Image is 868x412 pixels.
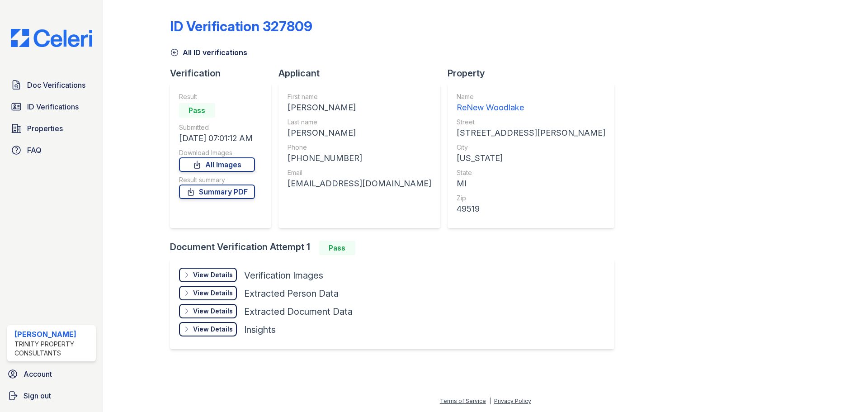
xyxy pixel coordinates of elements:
iframe: chat widget [830,376,859,403]
div: [DATE] 07:01:12 AM [179,132,255,145]
div: State [457,168,605,177]
div: Document Verification Attempt 1 [170,241,622,255]
div: Applicant [278,67,448,80]
div: Pass [179,103,215,118]
div: Result summary [179,175,255,185]
span: FAQ [27,145,42,156]
div: ID Verification 327809 [170,18,312,34]
div: Insights [244,323,276,336]
div: View Details [193,270,233,279]
div: Submitted [179,123,255,132]
span: ID Verifications [27,101,79,112]
a: Summary PDF [179,185,255,199]
div: [PERSON_NAME] [288,127,431,139]
div: Street [457,118,605,127]
div: [STREET_ADDRESS][PERSON_NAME] [457,127,605,139]
a: Terms of Service [440,398,486,404]
a: All Images [179,157,255,172]
a: Sign out [4,387,99,405]
div: Extracted Person Data [244,287,339,300]
div: View Details [193,307,233,316]
div: [US_STATE] [457,152,605,165]
span: Sign out [24,390,51,401]
a: Name ReNew Woodlake [457,92,605,114]
span: Properties [27,123,63,134]
div: View Details [193,289,233,298]
a: FAQ [7,141,96,159]
div: City [457,143,605,152]
div: Result [179,92,255,101]
div: ReNew Woodlake [457,101,605,114]
div: Property [448,67,622,80]
div: Verification Images [244,269,323,282]
div: | [489,398,491,404]
span: Account [24,369,52,379]
a: Account [4,365,99,383]
a: All ID verifications [170,47,247,58]
a: Properties [7,119,96,137]
div: Verification [170,67,278,80]
div: Phone [288,143,431,152]
div: [PERSON_NAME] [14,329,92,340]
div: [PERSON_NAME] [288,101,431,114]
div: Trinity Property Consultants [14,340,92,358]
a: ID Verifications [7,98,96,116]
div: [PHONE_NUMBER] [288,152,431,165]
div: View Details [193,325,233,334]
img: CE_Logo_Blue-a8612792a0a2168367f1c8372b55b34899dd931a85d93a1a3d3e32e68fde9ad4.png [4,29,99,47]
div: Email [288,168,431,177]
div: Zip [457,194,605,203]
div: MI [457,177,605,190]
div: 49519 [457,203,605,215]
a: Doc Verifications [7,76,96,94]
div: Download Images [179,148,255,157]
div: Extracted Document Data [244,305,353,318]
a: Privacy Policy [494,398,531,404]
div: First name [288,92,431,101]
div: [EMAIL_ADDRESS][DOMAIN_NAME] [288,177,431,190]
span: Doc Verifications [27,80,85,90]
div: Last name [288,118,431,127]
div: Pass [319,241,355,255]
div: Name [457,92,605,101]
